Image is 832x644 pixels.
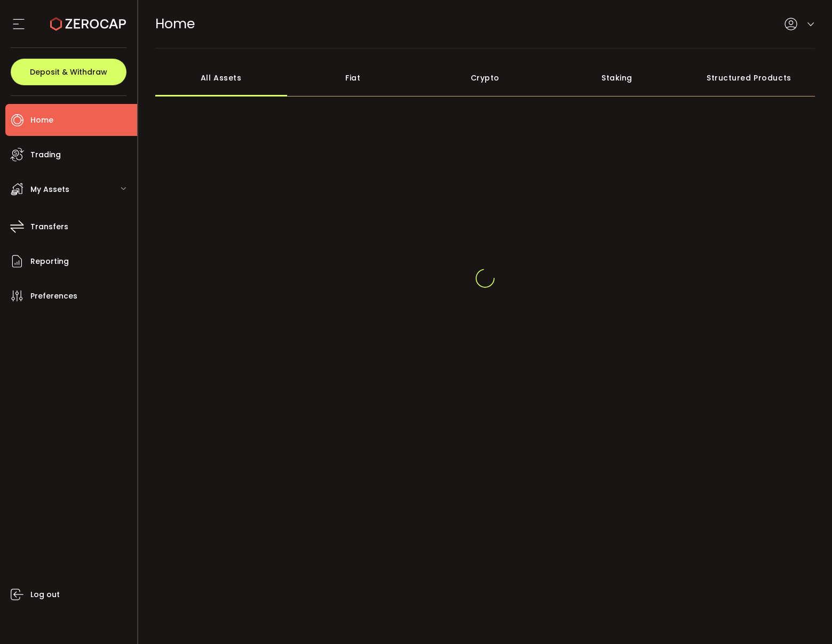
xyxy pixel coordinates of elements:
[30,112,53,128] span: Home
[30,219,68,235] span: Transfers
[419,59,551,96] div: Crypto
[30,68,107,76] span: Deposit & Withdraw
[155,59,287,96] div: All Assets
[551,59,683,96] div: Staking
[30,288,77,304] span: Preferences
[30,182,69,197] span: My Assets
[683,59,815,96] div: Structured Products
[30,587,60,602] span: Log out
[30,254,69,269] span: Reporting
[30,147,61,163] span: Trading
[287,59,419,96] div: Fiat
[155,14,195,33] span: Home
[11,59,126,85] button: Deposit & Withdraw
